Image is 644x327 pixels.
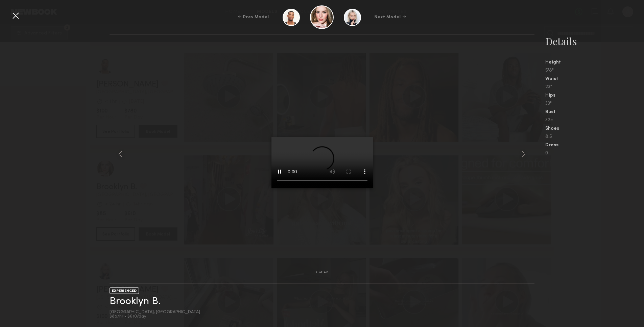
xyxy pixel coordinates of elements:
div: Bust [545,110,644,115]
div: 32c [545,118,644,123]
div: 5'8" [545,68,644,73]
div: 0 [545,151,644,156]
div: 23" [545,85,644,90]
div: Dress [545,143,644,148]
div: Height [545,60,644,65]
div: Details [545,34,644,48]
div: Hips [545,93,644,98]
div: 8.5 [545,134,644,139]
div: Waist [545,77,644,81]
div: ← Prev Model [238,14,269,20]
div: [GEOGRAPHIC_DATA], [GEOGRAPHIC_DATA] [110,310,200,315]
div: Next Model → [375,14,406,20]
div: $85/hr • $610/day [110,315,200,319]
div: EXPERIENCED [110,287,139,294]
div: 2 of 46 [315,271,328,274]
div: 33" [545,101,644,106]
div: Shoes [545,126,644,131]
a: Brooklyn B. [110,296,161,307]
